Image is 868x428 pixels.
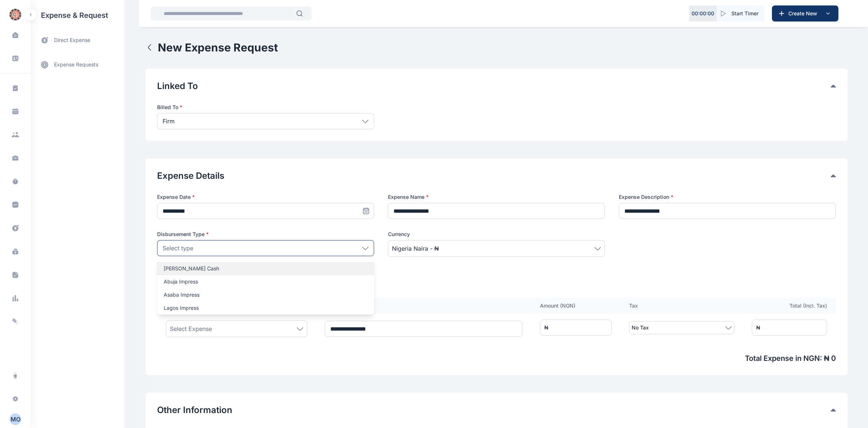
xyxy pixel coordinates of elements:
[620,298,743,314] th: Tax
[692,10,714,17] p: 00 : 00 : 00
[388,231,410,238] span: Currency
[164,304,368,312] p: Lagos Impress
[157,404,836,416] div: Other Information
[772,5,838,22] button: Create New
[157,231,374,238] label: Disbursement Type
[31,50,124,73] div: expense requests
[157,80,831,92] button: Linked To
[392,244,439,253] span: Nigeria Naira - ₦
[388,193,605,201] label: Expense Name
[4,413,26,425] button: MO
[163,117,175,126] p: Firm
[31,56,124,73] a: expense requests
[164,265,368,272] p: [PERSON_NAME] Cash
[316,298,531,314] th: Description
[157,274,836,286] h2: Expense List
[157,104,374,111] label: Billed To
[785,10,823,17] span: Create New
[9,415,21,424] div: M O
[157,353,836,363] span: Total Expense in NGN : ₦ 0
[157,170,831,182] button: Expense Details
[54,36,90,44] span: direct expense
[157,80,836,92] div: Linked To
[619,193,836,201] label: Expense Description
[157,193,374,201] label: Expense Date
[164,278,368,285] p: Abuja Impress
[632,323,649,332] span: No Tax
[157,404,831,416] button: Other Information
[164,291,368,298] p: Asaba Impress
[163,244,193,252] p: Select type
[157,170,836,182] div: Expense Details
[717,5,764,22] button: Start Timer
[9,413,21,425] button: MO
[756,324,760,331] div: ₦
[743,298,836,314] th: Total (Incl. Tax)
[731,10,758,17] span: Start Timer
[531,298,620,314] th: Amount ( NGN )
[31,31,124,50] a: direct expense
[158,41,278,54] h1: New Expense Request
[544,324,548,331] div: ₦
[170,324,212,333] span: Select Expense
